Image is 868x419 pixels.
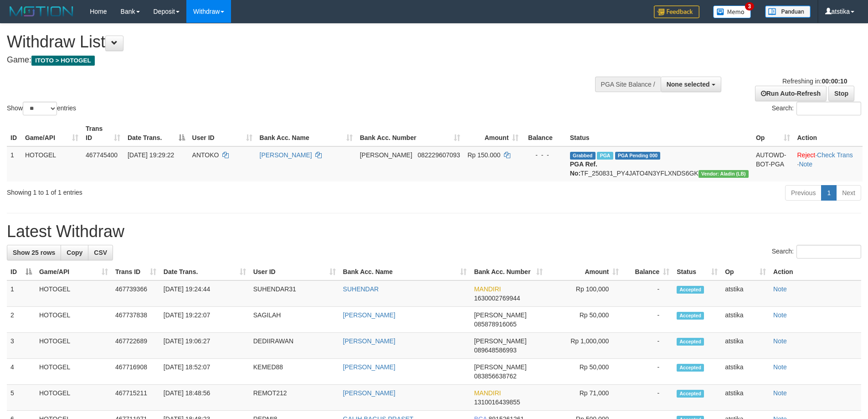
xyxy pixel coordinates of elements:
td: TF_250831_PY4JATO4N3YFLXNDS6GK [566,146,752,181]
a: Next [836,185,861,201]
th: User ID: activate to sort column ascending [189,120,256,146]
div: - - - [526,150,562,160]
span: CSV [94,249,107,256]
th: User ID: activate to sort column ascending [250,264,339,280]
th: Date Trans.: activate to sort column ascending [160,264,250,280]
span: Accepted [677,286,704,294]
a: Check Trans [817,151,853,159]
td: 1 [7,280,36,307]
th: Op: activate to sort column ascending [752,120,794,146]
td: Rp 50,000 [546,307,622,333]
a: SUHENDAR [343,285,379,293]
b: PGA Ref. No: [570,160,597,177]
td: [DATE] 18:48:56 [160,385,250,411]
a: Reject [797,151,816,159]
td: KEMED88 [250,359,339,385]
span: Accepted [677,364,704,372]
span: [PERSON_NAME] [474,337,526,345]
td: atstika [721,385,770,411]
span: Marked by atstika [597,152,613,160]
span: Copy 085878916065 to clipboard [474,321,516,328]
td: 467722689 [112,333,160,359]
span: ANTOKO [192,151,219,159]
a: CSV [88,245,113,260]
td: HOTOGEL [36,280,112,307]
select: Showentries [23,102,57,115]
td: [DATE] 19:24:44 [160,280,250,307]
a: Run Auto-Refresh [755,86,827,101]
th: ID [7,120,21,146]
td: HOTOGEL [36,385,112,411]
a: Show 25 rows [7,245,61,260]
td: 467737838 [112,307,160,333]
th: Bank Acc. Name: activate to sort column ascending [256,120,356,146]
span: Grabbed [570,152,596,160]
td: 4 [7,359,36,385]
img: panduan.png [765,5,811,18]
th: ID: activate to sort column descending [7,264,36,280]
span: Show 25 rows [13,249,55,256]
td: 2 [7,307,36,333]
img: Button%20Memo.svg [713,5,751,18]
label: Search: [772,102,861,115]
span: Copy 083856638762 to clipboard [474,372,516,380]
a: Note [773,311,787,319]
th: Bank Acc. Name: activate to sort column ascending [339,264,471,280]
th: Action [770,264,861,280]
input: Search: [796,102,861,115]
th: Balance: activate to sort column ascending [622,264,673,280]
td: REMOT212 [250,385,339,411]
span: None selected [667,81,710,88]
span: MANDIRI [474,285,501,293]
a: Note [799,160,812,168]
span: Accepted [677,312,704,320]
td: atstika [721,280,770,307]
td: Rp 71,000 [546,385,622,411]
td: 1 [7,146,21,181]
span: [PERSON_NAME] [360,151,412,159]
span: Vendor URL: https://dashboard.q2checkout.com/secure [699,170,749,178]
td: HOTOGEL [36,307,112,333]
td: AUTOWD-BOT-PGA [752,146,794,181]
a: 1 [821,185,837,201]
div: PGA Site Balance / [595,77,661,92]
img: Feedback.jpg [654,5,699,18]
a: Previous [785,185,822,201]
td: atstika [721,307,770,333]
span: [PERSON_NAME] [474,363,526,371]
span: Copy [67,249,82,256]
th: Trans ID: activate to sort column ascending [112,264,160,280]
img: MOTION_logo.png [7,5,76,18]
td: · · [794,146,863,181]
button: None selected [661,77,721,92]
td: SAGILAH [250,307,339,333]
td: - [622,307,673,333]
span: Copy 082229607093 to clipboard [417,151,460,159]
div: Showing 1 to 1 of 1 entries [7,184,355,197]
td: HOTOGEL [36,359,112,385]
span: 3 [745,2,755,10]
span: Refreshing in: [782,78,847,85]
a: Note [773,337,787,345]
a: Note [773,389,787,397]
a: [PERSON_NAME] [343,337,395,345]
span: Accepted [677,338,704,346]
a: Note [773,363,787,371]
th: Bank Acc. Number: activate to sort column ascending [470,264,546,280]
span: [DATE] 19:29:22 [128,151,174,159]
th: Game/API: activate to sort column ascending [36,264,112,280]
td: - [622,385,673,411]
td: Rp 100,000 [546,280,622,307]
td: - [622,280,673,307]
span: Rp 150.000 [467,151,500,159]
td: atstika [721,333,770,359]
a: Note [773,285,787,293]
a: [PERSON_NAME] [343,363,395,371]
th: Balance [522,120,566,146]
a: [PERSON_NAME] [343,389,395,397]
th: Game/API: activate to sort column ascending [21,120,82,146]
th: Amount: activate to sort column ascending [546,264,622,280]
td: [DATE] 19:22:07 [160,307,250,333]
span: Accepted [677,390,704,398]
h1: Withdraw List [7,33,570,51]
